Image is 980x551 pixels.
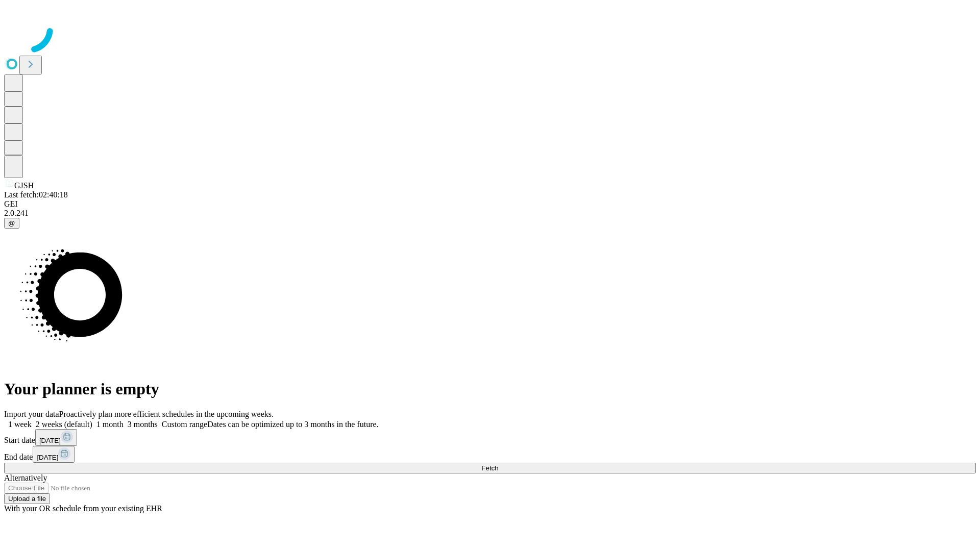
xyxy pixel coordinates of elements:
[37,454,58,461] span: [DATE]
[4,429,976,446] div: Start date
[33,446,75,463] button: [DATE]
[162,420,207,429] span: Custom range
[4,199,976,209] div: GEI
[4,209,976,218] div: 2.0.241
[481,464,498,472] span: Fetch
[35,429,77,446] button: [DATE]
[4,446,976,463] div: End date
[4,493,50,504] button: Upload a file
[96,420,124,429] span: 1 month
[4,504,162,513] span: With your OR schedule from your existing EHR
[14,181,34,190] span: GJSH
[39,437,61,444] span: [DATE]
[4,463,976,473] button: Fetch
[4,410,59,418] span: Import your data
[8,420,32,429] span: 1 week
[59,410,274,418] span: Proactively plan more efficient schedules in the upcoming weeks.
[4,218,19,229] button: @
[4,380,976,398] h1: Your planner is empty
[4,473,47,482] span: Alternatively
[207,420,378,429] span: Dates can be optimized up to 3 months in the future.
[4,190,68,199] span: Last fetch: 02:40:18
[8,219,15,227] span: @
[36,420,92,429] span: 2 weeks (default)
[128,420,158,429] span: 3 months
